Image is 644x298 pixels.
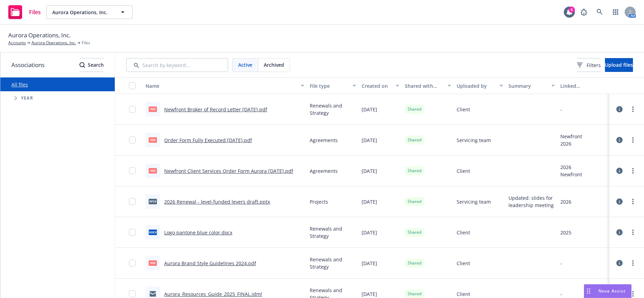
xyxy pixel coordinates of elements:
[508,194,555,209] span: Updated: slides for leadership meeting
[164,106,267,113] a: Newfront Broker of Record Letter [DATE].pdf
[31,40,76,46] a: Aurora Operations, Inc.
[408,168,421,174] span: Shared
[454,77,506,94] button: Uploaded by
[11,81,28,88] a: All files
[560,198,571,205] div: 2026
[569,7,575,13] div: 6
[126,58,228,72] input: Search by keyword...
[146,82,297,90] div: Name
[560,82,607,90] div: Linked associations
[0,91,115,105] div: Tree Example
[8,40,26,46] a: Accounts
[362,229,377,236] span: [DATE]
[408,291,421,297] span: Shared
[164,291,262,297] a: Aurora_Resources_Guide_2025_FINAL.idml
[587,62,601,69] span: Filters
[129,82,136,89] input: Select all
[164,260,256,267] a: Aurora Brand Style Guidelines 2024.pdf
[310,137,338,144] span: Agreements
[164,137,252,143] a: Order Form Fully Executed [DATE].pdf
[264,61,284,68] span: Archived
[149,168,157,173] span: pdf
[408,106,421,112] span: Shared
[362,167,377,175] span: [DATE]
[310,102,356,117] span: Renewals and Strategy
[457,167,470,175] span: Client
[6,2,44,22] a: Files
[577,62,601,69] span: Filters
[359,77,402,94] button: Created on
[149,137,157,142] span: pdf
[164,229,232,236] a: Logo pantone blue color.docx
[629,290,637,298] a: more
[310,82,348,90] div: File type
[457,198,491,205] span: Servicing team
[310,225,356,240] span: Renewals and Strategy
[238,61,252,68] span: Active
[629,136,637,144] a: more
[577,5,591,19] a: Report a Bug
[310,256,356,270] span: Renewals and Strategy
[577,58,601,72] button: Filters
[560,171,582,178] div: Newfront
[560,140,582,147] div: 2026
[149,260,157,266] span: pdf
[129,198,136,205] input: Toggle Row Selected
[457,82,495,90] div: Uploaded by
[46,5,133,19] button: Aurora Operations, Inc.
[408,260,421,266] span: Shared
[584,285,593,298] div: Drag to move
[629,197,637,206] a: more
[408,137,421,143] span: Shared
[457,106,470,113] span: Client
[149,199,157,204] span: pptx
[598,288,626,294] span: Nova Assist
[609,5,623,19] a: Switch app
[129,290,136,297] input: Toggle Row Selected
[629,259,637,267] a: more
[560,229,571,236] div: 2025
[362,198,377,205] span: [DATE]
[508,82,547,90] div: Summary
[129,229,136,236] input: Toggle Row Selected
[80,58,104,72] div: Search
[558,77,609,94] button: Linked associations
[560,106,562,113] div: -
[405,82,444,90] div: Shared with client
[457,260,470,267] span: Client
[457,137,491,144] span: Servicing team
[402,77,454,94] button: Shared with client
[605,62,633,68] span: Upload files
[629,167,637,175] a: more
[560,290,562,298] div: -
[408,229,421,235] span: Shared
[11,60,45,69] span: Associations
[362,82,392,90] div: Created on
[143,77,307,94] button: Name
[82,40,90,46] span: Files
[310,167,338,175] span: Agreements
[80,62,85,68] svg: Search
[129,260,136,267] input: Toggle Row Selected
[629,228,637,236] a: more
[362,106,377,113] span: [DATE]
[80,58,104,72] button: SearchSearch
[457,229,470,236] span: Client
[457,290,470,298] span: Client
[149,106,157,112] span: pdf
[362,290,377,298] span: [DATE]
[164,168,293,174] a: Newfront Client Services Order Form Aurora [DATE].pdf
[593,5,607,19] a: Search
[164,198,270,205] a: 2026 Renewal - level-funded levers draft.pptx
[8,31,71,40] span: Aurora Operations, Inc.
[362,260,377,267] span: [DATE]
[629,105,637,113] a: more
[584,284,632,298] button: Nova Assist
[29,9,41,15] span: Files
[560,164,582,171] div: 2026
[362,137,377,144] span: [DATE]
[149,230,157,235] span: docx
[560,133,582,140] div: Newfront
[506,77,558,94] button: Summary
[129,137,136,143] input: Toggle Row Selected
